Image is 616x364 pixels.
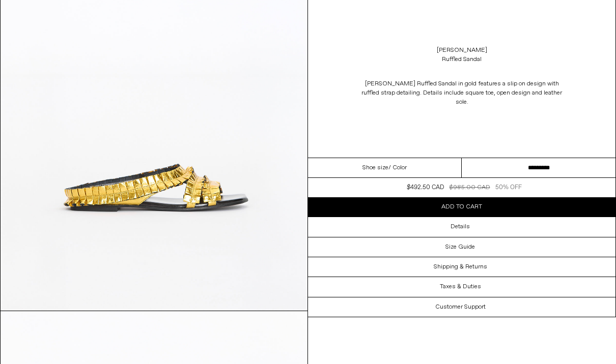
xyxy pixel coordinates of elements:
h3: Details [451,223,470,230]
h3: Shipping & Returns [434,263,487,270]
div: $985.00 CAD [450,183,490,192]
div: Ruffled Sandal [442,55,482,64]
p: [PERSON_NAME] Ruffled Sandal in gold features a slip on design with ruffled strap detailing. Deta... [360,74,564,112]
span: / Color [388,163,407,172]
div: $492.50 CAD [407,183,444,192]
span: Shoe size [362,163,388,172]
div: 50% OFF [495,183,522,192]
h3: Taxes & Duties [440,283,481,290]
a: [PERSON_NAME] [437,46,487,55]
span: Add to cart [441,203,482,211]
h3: Size Guide [445,244,475,251]
h3: Customer Support [435,304,486,311]
button: Add to cart [308,197,615,217]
